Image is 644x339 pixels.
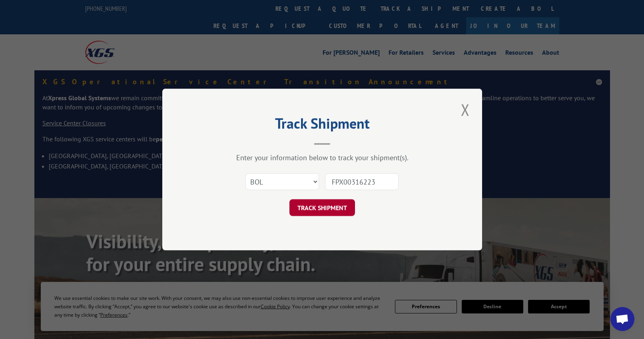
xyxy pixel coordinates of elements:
[459,99,472,121] button: Close modal
[289,199,355,216] button: TRACK SHIPMENT
[202,153,442,162] div: Enter your information below to track your shipment(s).
[325,173,399,190] input: Number(s)
[610,307,634,331] a: Open chat
[202,118,442,133] h2: Track Shipment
